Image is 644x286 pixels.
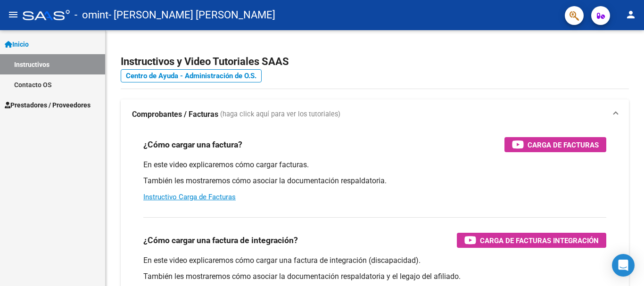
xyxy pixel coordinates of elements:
[143,176,606,186] p: También les mostraremos cómo asociar la documentación respaldatoria.
[143,255,606,266] p: En este video explicaremos cómo cargar una factura de integración (discapacidad).
[143,234,298,247] h3: ¿Cómo cargar una factura de integración?
[625,9,636,20] mat-icon: person
[143,160,606,170] p: En este video explicaremos cómo cargar facturas.
[121,53,629,71] h2: Instructivos y Video Tutoriales SAAS
[121,69,262,82] a: Centro de Ayuda - Administración de O.S.
[504,137,606,152] button: Carga de Facturas
[5,39,29,49] span: Inicio
[143,271,606,282] p: También les mostraremos cómo asociar la documentación respaldatoria y el legajo del afiliado.
[132,109,218,120] strong: Comprobantes / Facturas
[143,193,236,201] a: Instructivo Carga de Facturas
[220,109,340,120] span: (haga click aquí para ver los tutoriales)
[528,139,599,151] span: Carga de Facturas
[121,99,629,130] mat-expansion-panel-header: Comprobantes / Facturas (haga click aquí para ver los tutoriales)
[108,5,275,25] span: - [PERSON_NAME] [PERSON_NAME]
[8,9,19,20] mat-icon: menu
[74,5,108,25] span: - omint
[143,138,242,151] h3: ¿Cómo cargar una factura?
[612,254,635,277] div: Open Intercom Messenger
[480,235,599,246] span: Carga de Facturas Integración
[5,100,91,110] span: Prestadores / Proveedores
[457,233,606,248] button: Carga de Facturas Integración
